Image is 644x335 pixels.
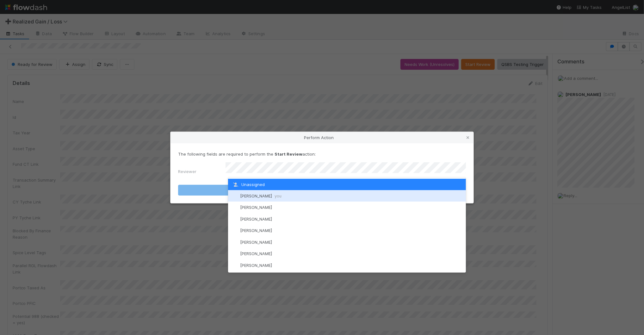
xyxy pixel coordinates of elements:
[275,151,302,157] strong: Start Review
[240,205,272,210] span: [PERSON_NAME]
[240,251,272,256] span: [PERSON_NAME]
[240,263,272,268] span: [PERSON_NAME]
[170,132,474,143] div: Perform Action
[178,168,196,175] label: Reviewer
[240,240,272,245] span: [PERSON_NAME]
[232,239,238,245] img: avatar_04ed6c9e-3b93-401c-8c3a-8fad1b1fc72c.png
[232,193,238,199] img: avatar_45ea4894-10ca-450f-982d-dabe3bd75b0b.png
[240,216,272,222] span: [PERSON_NAME]
[232,228,238,234] img: avatar_a30eae2f-1634-400a-9e21-710cfd6f71f0.png
[240,228,272,233] span: [PERSON_NAME]
[232,216,238,222] img: avatar_df83acd9-d480-4d6e-a150-67f005a3ea0d.png
[232,251,238,257] img: avatar_00bac1b4-31d4-408a-a3b3-edb667efc506.png
[232,204,238,211] img: avatar_55a2f090-1307-4765-93b4-f04da16234ba.png
[232,182,265,187] span: Unassigned
[240,193,282,198] span: [PERSON_NAME]
[232,262,238,268] img: avatar_cfa6ccaa-c7d9-46b3-b608-2ec56ecf97ad.png
[178,185,466,196] button: Start Review
[178,151,466,157] p: The following fields are required to perform the action:
[275,193,282,198] span: you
